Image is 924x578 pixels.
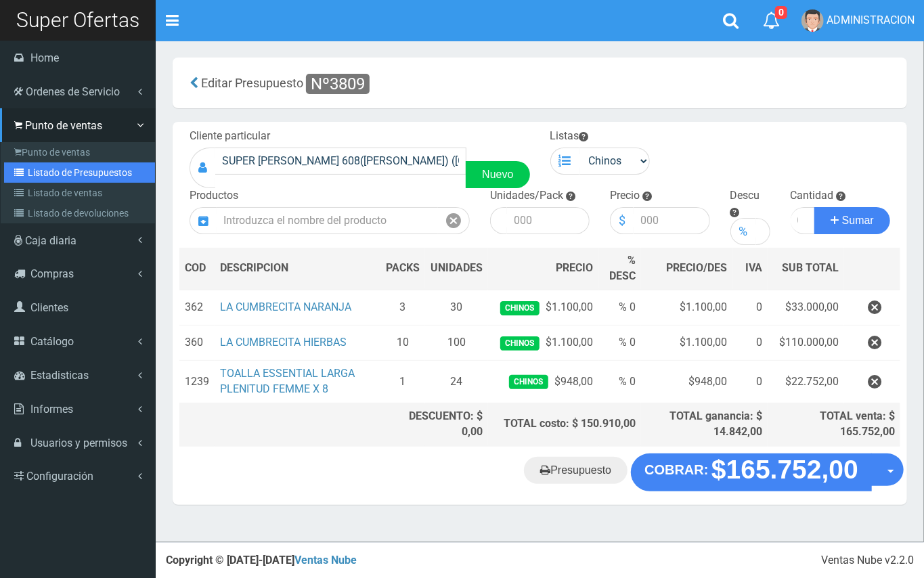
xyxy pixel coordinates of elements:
span: Chinos [500,301,539,315]
input: Consumidor Final [215,148,466,175]
td: 24 [425,361,488,403]
td: 0 [732,326,768,361]
td: 0 [732,290,768,326]
td: % 0 [599,361,642,403]
td: % 0 [599,290,642,326]
th: UNIDADES [425,248,488,290]
div: DESCUENTO: $ 0,00 [386,409,483,440]
input: 000 [507,207,590,234]
td: $948,00 [488,361,598,403]
span: Sumar [842,215,874,226]
input: Cantidad [791,207,816,234]
th: DES [215,248,380,290]
td: $1.100,00 [641,326,732,361]
span: Configuración [26,470,93,483]
label: Cliente particular [190,129,270,144]
label: Productos [190,188,238,204]
span: Estadisticas [30,369,89,382]
a: Listado de ventas [4,183,155,203]
td: $22.752,00 [768,361,844,403]
td: $110.000,00 [768,326,844,361]
th: COD [179,248,215,290]
label: Descu [730,188,760,204]
a: Listado de Presupuestos [4,162,155,183]
td: 1 [380,361,425,403]
label: Unidades/Pack [490,188,563,204]
span: ADMINISTRACION [827,14,915,26]
td: % 0 [599,326,642,361]
td: $948,00 [641,361,732,403]
div: Ventas Nube v2.2.0 [821,553,914,569]
span: PRECIO/DES [666,261,727,274]
span: 0 [775,6,787,19]
label: Cantidad [791,188,834,204]
td: 362 [179,290,215,326]
td: 360 [179,326,215,361]
a: Nuevo [466,161,529,188]
div: % [730,218,756,245]
img: User Image [801,9,824,32]
div: TOTAL venta: $ 165.752,00 [773,409,895,440]
a: Punto de ventas [4,142,155,162]
input: 000 [756,218,770,245]
a: Listado de devoluciones [4,203,155,223]
button: COBRAR: $165.752,00 [631,453,872,491]
span: Usuarios y permisos [30,437,127,449]
td: $1.100,00 [641,290,732,326]
strong: Copyright © [DATE]-[DATE] [166,554,357,566]
span: Ordenes de Servicio [26,85,120,98]
td: 100 [425,326,488,361]
input: Introduzca el nombre del producto [217,207,438,234]
td: 1239 [179,361,215,403]
a: Ventas Nube [294,554,357,566]
span: Caja diaria [25,234,76,247]
td: 0 [732,361,768,403]
span: Nº3809 [306,74,370,94]
span: Clientes [30,301,68,314]
span: % DESC [609,254,636,282]
span: Compras [30,267,74,280]
td: $33.000,00 [768,290,844,326]
span: Super Ofertas [16,8,139,32]
label: Listas [550,129,589,144]
div: TOTAL ganancia: $ 14.842,00 [646,409,762,440]
a: LA CUMBRECITA HIERBAS [220,336,347,349]
td: 30 [425,290,488,326]
span: Catálogo [30,335,74,348]
a: Presupuesto [524,457,628,484]
span: PRECIO [556,261,594,276]
span: Chinos [509,375,548,389]
div: TOTAL costo: $ 150.910,00 [493,416,636,432]
div: $ [610,207,634,234]
button: Sumar [814,207,890,234]
a: TOALLA ESSENTIAL LARGA PLENITUD FEMME X 8 [220,367,355,395]
span: Informes [30,403,73,416]
span: CRIPCION [240,261,288,274]
td: $1.100,00 [488,326,598,361]
td: 3 [380,290,425,326]
span: SUB TOTAL [782,261,839,276]
th: PACKS [380,248,425,290]
span: Chinos [500,336,539,351]
td: 10 [380,326,425,361]
input: 000 [634,207,710,234]
span: Home [30,51,59,64]
td: $1.100,00 [488,290,598,326]
strong: $165.752,00 [711,455,858,484]
span: Editar Presupuesto [201,76,303,90]
label: Precio [610,188,640,204]
span: Punto de ventas [25,119,102,132]
span: IVA [745,261,762,274]
a: LA CUMBRECITA NARANJA [220,301,351,313]
strong: COBRAR: [644,462,708,477]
